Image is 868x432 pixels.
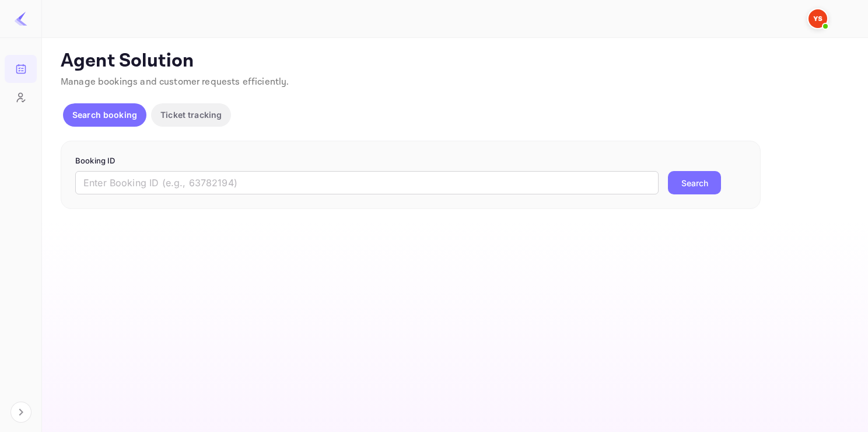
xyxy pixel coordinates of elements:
[5,83,37,110] a: Customers
[75,155,746,167] p: Booking ID
[75,171,659,194] input: Enter Booking ID (e.g., 63782194)
[61,76,289,88] span: Manage bookings and customer requests efficiently.
[72,109,137,121] p: Search booking
[668,171,721,194] button: Search
[160,109,222,121] p: Ticket tracking
[61,50,847,73] p: Agent Solution
[10,402,32,423] button: Expand navigation
[808,9,827,28] img: Yandex Support
[14,12,28,26] img: LiteAPI
[5,55,37,82] a: Bookings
